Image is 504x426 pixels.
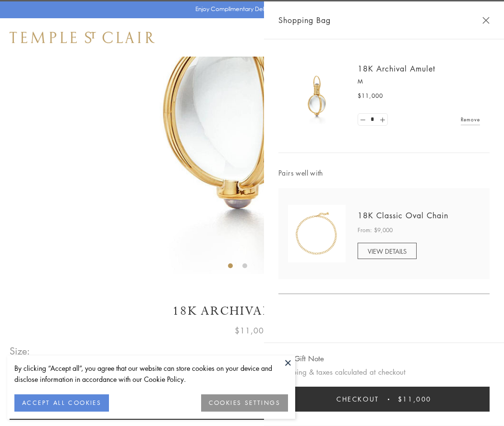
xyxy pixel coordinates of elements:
[358,243,417,259] a: VIEW DETAILS
[377,114,387,126] a: Set quantity to 2
[201,394,288,412] button: COOKIES SETTINGS
[358,77,480,86] p: M
[235,324,269,337] span: $11,000
[288,205,346,262] img: N88865-OV18
[278,366,490,378] p: Shipping & taxes calculated at checkout
[10,32,155,43] img: Temple St. Clair
[14,363,288,385] div: By clicking “Accept all”, you agree that our website can store cookies on your device and disclos...
[278,387,490,412] button: Checkout $11,000
[358,91,383,101] span: $11,000
[358,225,393,235] span: From: $9,000
[278,167,490,178] span: Pairs well with
[482,17,490,24] button: Close Shopping Bag
[358,114,368,126] a: Set quantity to 0
[368,247,407,256] span: VIEW DETAILS
[195,4,304,14] p: Enjoy Complimentary Delivery & Returns
[278,14,331,26] span: Shopping Bag
[278,353,324,365] button: Add Gift Note
[10,303,494,319] h1: 18K Archival Amulet
[14,394,109,412] button: ACCEPT ALL COOKIES
[358,210,448,221] a: 18K Classic Oval Chain
[10,343,31,359] span: Size:
[336,394,379,404] span: Checkout
[288,67,346,125] img: 18K Archival Amulet
[398,394,432,404] span: $11,000
[358,63,435,74] a: 18K Archival Amulet
[461,114,480,125] a: Remove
